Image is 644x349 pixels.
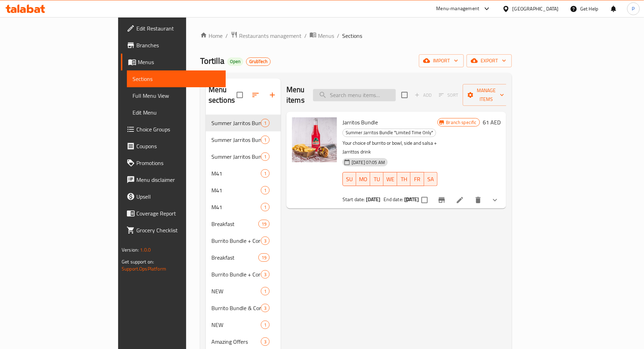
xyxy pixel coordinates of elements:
span: Add item [412,90,434,101]
div: Breakfast19 [206,249,281,266]
span: 3 [261,238,269,244]
span: 1 [261,120,269,126]
button: sort-choices [400,192,417,208]
button: MO [356,172,370,186]
div: M411 [206,165,281,182]
span: P [632,5,635,13]
input: search [313,89,396,101]
div: M41 [211,186,261,194]
span: 19 [259,254,269,261]
span: SU [346,174,353,184]
span: Menu disclaimer [136,176,220,184]
span: 1 [261,153,269,160]
div: M411 [206,199,281,215]
span: 3 [261,305,269,312]
a: Grocery Checklist [121,222,226,239]
span: WE [386,174,394,184]
li: / [304,32,307,40]
span: Get support on: [122,257,154,266]
span: Manage items [468,86,504,104]
div: Open [227,57,243,66]
div: items [261,203,270,211]
div: items [258,220,270,228]
span: 19 [259,221,269,227]
div: items [261,321,270,329]
span: Summer Jarritos Bundle *Limited Time Only* [211,119,261,127]
div: [GEOGRAPHIC_DATA] [513,5,559,13]
b: [DATE] [366,195,381,204]
h6: 61 AED [483,117,501,127]
button: FR [411,172,424,186]
h2: Menu items [286,84,305,105]
nav: breadcrumb [200,31,512,40]
a: Menus [121,54,226,70]
span: 1.0.0 [140,245,151,254]
span: Summer Jarritos Bundle *Limited Time Only* [211,136,261,144]
span: 1 [261,322,269,328]
button: SA [424,172,438,186]
span: MO [359,174,367,184]
span: Summer Jarritos Bundle *Limited Time Only* [343,129,436,137]
a: Upsell [121,188,226,205]
span: Full Menu View [133,91,220,100]
button: Manage items [463,84,510,106]
span: Branch specific [443,119,480,126]
span: Select section [397,88,412,102]
a: Full Menu View [127,87,226,104]
div: items [261,287,270,295]
button: SU [343,172,356,186]
span: Sections [342,32,362,40]
span: Select section first [434,90,463,101]
li: / [337,32,339,40]
a: Coverage Report [121,205,226,222]
div: M41 [211,169,261,178]
span: GrubTech [246,59,270,64]
span: 3 [261,271,269,278]
a: Coupons [121,138,226,155]
a: Edit menu item [456,196,464,204]
img: Jarritos Bundle [292,117,337,162]
div: items [261,237,270,245]
span: Edit Restaurant [136,24,220,33]
span: [DATE] 07:05 AM [349,159,388,166]
span: Jarritos Bundle [343,117,378,128]
div: NEW [211,287,261,295]
a: Menus [310,31,334,40]
span: Burrito Bundle + Corona Cero (0.0% alcohol) [211,270,261,279]
span: Summer Jarritos Bundle *Limited Time Only* [211,152,261,161]
span: Menus [138,58,220,66]
span: Burrito Bundle & Corona Cero (0.0% alcohol) [211,304,261,312]
span: Menus [318,32,334,40]
button: Branch-specific-item [433,192,450,208]
span: FR [413,174,421,184]
a: Sections [127,70,226,87]
span: NEW [211,321,261,329]
span: Breakfast [211,220,258,228]
span: 1 [261,204,269,211]
div: NEW1 [206,283,281,300]
div: items [261,119,270,127]
div: items [261,337,270,346]
span: M41 [211,203,261,211]
span: Start date: [343,195,365,204]
p: Your choice of burrito or bowl, side and salsa + Jarrittos drink [343,139,438,156]
span: Grocery Checklist [136,226,220,234]
span: 1 [261,170,269,177]
span: Breakfast [211,253,258,262]
span: import [425,56,458,65]
div: Menu-management [436,5,480,13]
div: items [258,253,270,262]
a: Branches [121,37,226,54]
span: 1 [261,288,269,295]
div: Burrito Bundle + Corona Cero (0.0% alcohol)3 [206,266,281,283]
span: Version: [122,245,139,254]
div: Burrito Bundle + Corona Cero (0.0% alcohol) [211,237,261,245]
div: Summer Jarritos Bundle *Limited Time Only*1 [206,148,281,165]
span: Edit Menu [133,108,220,117]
